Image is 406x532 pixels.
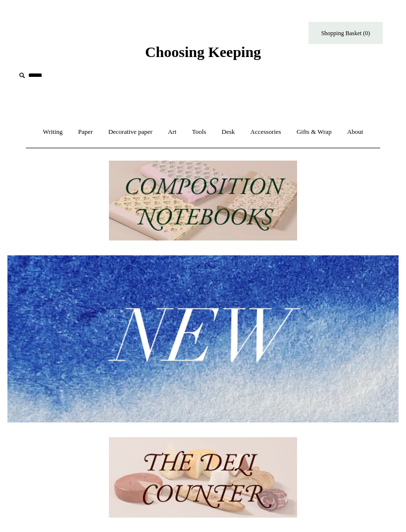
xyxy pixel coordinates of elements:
[71,119,100,145] a: Paper
[244,119,288,145] a: Accessories
[101,119,159,145] a: Decorative paper
[215,119,242,145] a: Desk
[109,161,297,241] img: 202302 Composition ledgers.jpg__PID:69722ee6-fa44-49dd-a067-31375e5d54ec
[145,44,261,60] span: Choosing Keeping
[7,255,399,422] img: New.jpg__PID:f73bdf93-380a-4a35-bcfe-7823039498e1
[308,22,383,44] a: Shopping Basket (0)
[109,437,297,518] img: The Deli Counter
[340,119,370,145] a: About
[161,119,183,145] a: Art
[36,119,70,145] a: Writing
[290,119,339,145] a: Gifts & Wrap
[185,119,213,145] a: Tools
[145,52,261,59] a: Choosing Keeping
